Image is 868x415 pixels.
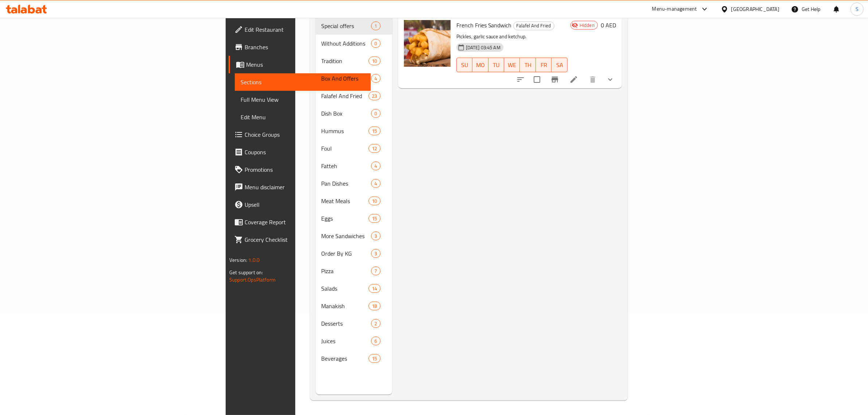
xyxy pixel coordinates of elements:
div: Pan Dishes4 [316,175,392,192]
div: Pizza7 [316,262,392,280]
span: Foul [322,144,369,153]
div: Order By KG3 [316,245,392,262]
span: Salads [322,284,369,293]
span: 12 [369,145,380,152]
div: Tradition10 [316,52,392,70]
span: Falafel And Fried [322,92,369,100]
a: Edit menu item [569,75,578,84]
span: Manakish [322,302,369,310]
div: Box And Offers4 [316,70,392,87]
a: Grocery Checklist [229,231,371,248]
div: Hummus15 [316,122,392,140]
span: Desserts [322,319,371,328]
button: sort-choices [512,71,529,88]
div: items [369,214,380,223]
div: Without Additions0 [316,35,392,52]
span: Hidden [577,22,598,29]
span: Select to update [529,72,545,87]
svg: Show Choices [606,75,615,84]
div: Salads14 [316,280,392,297]
div: items [371,162,380,170]
span: Version: [229,255,247,265]
span: 18 [369,303,380,310]
div: More Sandwiches [322,232,371,240]
a: Coverage Report [229,213,371,231]
span: TH [523,60,533,70]
span: Edit Restaurant [245,25,365,34]
span: Promotions [245,165,365,174]
div: items [371,319,380,328]
div: Falafel And Fried23 [316,87,392,105]
span: Order By KG [322,249,371,258]
span: Upsell [245,200,365,209]
span: 15 [369,128,380,135]
div: items [371,267,380,275]
span: 23 [369,93,380,100]
div: Juices6 [316,332,392,350]
p: Pickles, garlic sauce and ketchup. [456,32,568,41]
div: items [369,127,380,135]
span: Meat Meals [322,197,369,205]
a: Sections [235,73,371,91]
a: Edit Menu [235,108,371,126]
img: French Fries Sandwich [404,20,451,67]
span: 3 [371,233,380,240]
span: TU [491,60,501,70]
div: items [371,179,380,188]
span: Choice Groups [245,130,365,139]
a: Full Menu View [235,91,371,108]
div: Foul12 [316,140,392,157]
div: Box And Offers [322,74,371,83]
span: FR [539,60,549,70]
span: 3 [371,250,380,257]
div: Meat Meals10 [316,192,392,210]
button: show more [602,71,619,88]
div: Beverages15 [316,350,392,367]
span: Tradition [322,57,369,65]
span: 14 [369,285,380,292]
div: Pan Dishes [322,179,371,188]
div: items [371,74,380,83]
span: WE [507,60,517,70]
div: Manakish18 [316,297,392,315]
span: Menu disclaimer [245,183,365,191]
span: Edit Menu [241,113,365,121]
div: Dish Box0 [316,105,392,122]
span: 15 [369,355,380,362]
span: Fatteh [322,162,371,170]
nav: Menu sections [316,14,392,370]
span: 7 [371,268,380,275]
div: Eggs [322,214,369,223]
div: items [369,92,380,100]
span: French Fries Sandwich [456,20,512,31]
button: SU [456,58,472,72]
span: Branches [245,43,365,51]
a: Menu disclaimer [229,178,371,196]
span: 10 [369,58,380,65]
span: Pizza [322,267,371,275]
div: items [369,354,380,363]
span: SA [554,60,564,70]
button: MO [472,58,488,72]
button: TU [489,58,504,72]
div: Fatteh4 [316,157,392,175]
span: Get support on: [229,268,263,277]
span: Coupons [245,148,365,156]
span: 6 [371,338,380,345]
div: items [369,197,380,205]
div: items [371,337,380,345]
div: Hummus [322,127,369,135]
span: 2 [371,320,380,327]
div: Eggs15 [316,210,392,227]
span: Juices [322,337,371,345]
div: More Sandwiches3 [316,227,392,245]
div: Falafel And Fried [513,22,554,30]
a: Upsell [229,196,371,213]
span: Without Additions [322,39,371,48]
